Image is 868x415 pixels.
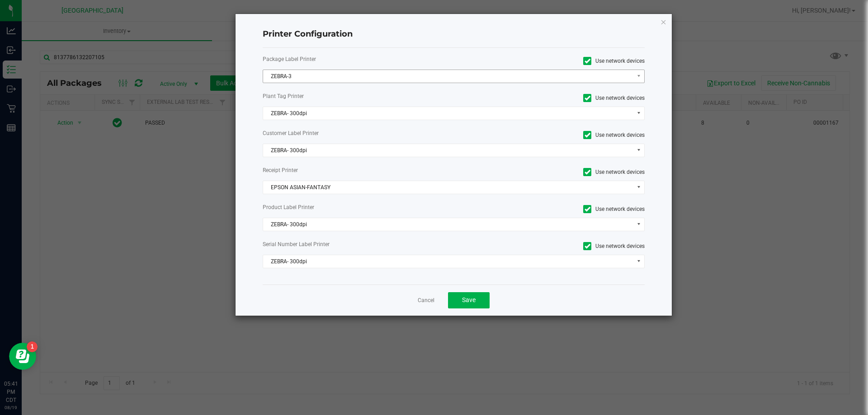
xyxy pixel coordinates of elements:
label: Receipt Printer [263,166,447,174]
label: Use network devices [461,168,645,176]
label: Serial Number Label Printer [263,240,447,248]
span: Save [462,296,476,303]
label: Plant Tag Printer [263,92,447,100]
a: Cancel [418,297,434,304]
span: ZEBRA-3 [263,70,633,83]
label: Package Label Printer [263,55,447,63]
iframe: Resource center [9,343,36,370]
label: Use network devices [461,94,645,102]
h4: Printer Configuration [263,28,645,40]
label: Customer Label Printer [263,129,447,137]
button: Save [448,292,490,308]
label: Use network devices [461,131,645,139]
label: Use network devices [461,57,645,65]
span: ZEBRA- 300dpi [263,218,633,231]
label: Use network devices [461,242,645,250]
iframe: Resource center unread badge [27,341,38,352]
label: Use network devices [461,205,645,213]
label: Product Label Printer [263,203,447,211]
span: ZEBRA- 300dpi [263,107,633,120]
span: ZEBRA- 300dpi [263,255,633,268]
span: EPSON ASIAN-FANTASY [263,181,633,194]
span: ZEBRA- 300dpi [263,144,633,157]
